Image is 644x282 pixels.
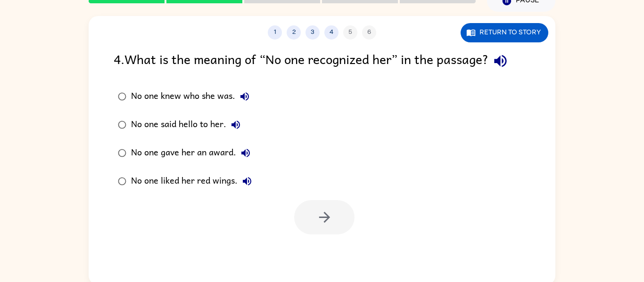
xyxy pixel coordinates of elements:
[235,87,254,106] button: No one knew who she was.
[131,172,256,191] div: No one liked her red wings.
[238,172,256,191] button: No one liked her red wings.
[461,23,548,42] button: Return to story
[131,87,254,106] div: No one knew who she was.
[131,115,245,134] div: No one said hello to her.
[131,144,255,162] div: No one gave her an award.
[114,49,530,73] div: 4 . What is the meaning of “No one recognized her” in the passage?
[305,25,320,40] button: 3
[236,144,255,162] button: No one gave her an award.
[268,25,282,40] button: 1
[287,25,301,40] button: 2
[226,115,245,134] button: No one said hello to her.
[324,25,339,40] button: 4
